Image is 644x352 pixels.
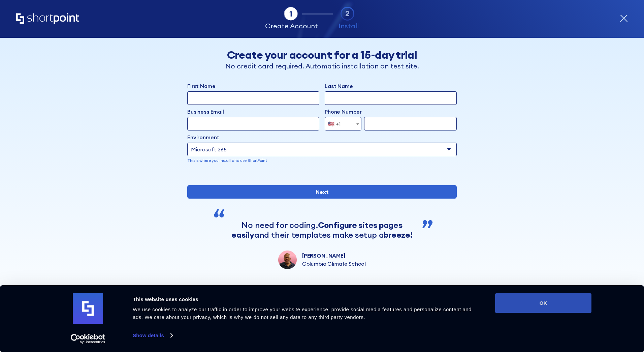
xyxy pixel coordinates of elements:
a: Usercentrics Cookiebot - opens in a new window [59,334,118,344]
img: logo [73,293,103,324]
div: This website uses cookies [133,295,480,303]
button: OK [495,293,591,313]
a: Show details [133,330,172,341]
span: We use cookies to analyze our traffic in order to improve your website experience, provide social... [133,306,472,320]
